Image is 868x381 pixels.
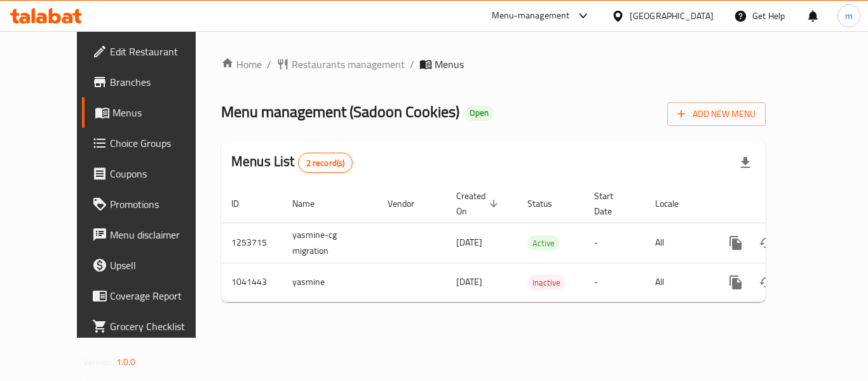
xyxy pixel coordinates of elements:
[267,57,271,72] li: /
[721,267,751,298] button: more
[527,196,569,211] span: Status
[110,227,212,242] span: Menu disclaimer
[721,228,751,258] button: more
[83,354,114,370] span: Version:
[82,97,222,128] a: Menus
[221,223,282,263] td: 1253715
[584,223,645,263] td: -
[527,235,560,251] div: Active
[492,8,570,24] div: Menu-management
[845,9,853,23] span: m
[231,152,353,173] h2: Menus List
[751,228,782,258] button: Change Status
[667,102,766,126] button: Add New Menu
[221,57,262,72] a: Home
[292,57,405,72] span: Restaurants management
[110,135,212,151] span: Choice Groups
[231,196,255,211] span: ID
[584,263,645,301] td: -
[299,157,353,169] span: 2 record(s)
[282,223,377,263] td: yasmine-cg migration
[112,105,212,120] span: Menus
[82,36,222,67] a: Edit Restaurant
[465,106,494,121] div: Open
[594,188,630,219] span: Start Date
[82,67,222,97] a: Branches
[110,44,212,59] span: Edit Restaurant
[527,275,566,290] span: Inactive
[276,57,405,72] a: Restaurants management
[527,275,566,290] div: Inactive
[110,166,212,181] span: Coupons
[82,219,222,250] a: Menu disclaimer
[456,234,482,251] span: [DATE]
[710,184,853,223] th: Actions
[465,107,494,118] span: Open
[116,354,136,370] span: 1.0.0
[221,97,459,126] span: Menu management ( Sadoon Cookies )
[82,250,222,281] a: Upsell
[645,263,710,301] td: All
[221,57,766,72] nav: breadcrumb
[110,197,212,212] span: Promotions
[110,288,212,303] span: Coverage Report
[456,274,482,290] span: [DATE]
[82,128,222,158] a: Choice Groups
[677,106,756,122] span: Add New Menu
[630,9,714,23] div: [GEOGRAPHIC_DATA]
[82,189,222,219] a: Promotions
[410,57,414,72] li: /
[730,148,761,178] div: Export file
[221,184,853,302] table: enhanced table
[292,196,331,211] span: Name
[388,196,431,211] span: Vendor
[82,281,222,311] a: Coverage Report
[456,188,502,219] span: Created On
[751,267,782,298] button: Change Status
[221,263,282,301] td: 1041443
[645,223,710,263] td: All
[282,263,377,301] td: yasmine
[110,258,212,273] span: Upsell
[82,311,222,342] a: Grocery Checklist
[655,196,695,211] span: Locale
[435,57,464,72] span: Menus
[527,236,560,251] span: Active
[110,74,212,90] span: Branches
[82,158,222,189] a: Coupons
[110,319,212,334] span: Grocery Checklist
